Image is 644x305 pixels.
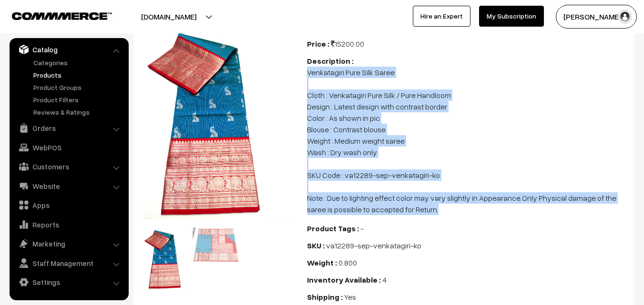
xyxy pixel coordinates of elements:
[307,258,337,267] b: Weight :
[12,235,125,252] a: Marketing
[12,216,125,233] a: Reports
[556,5,637,29] button: [PERSON_NAME]
[307,292,343,302] b: Shipping :
[108,5,230,29] button: [DOMAIN_NAME]
[12,197,125,214] a: Apps
[12,41,125,58] a: Catalog
[338,258,357,267] span: 0.800
[12,10,95,21] a: COMMMERCE
[31,107,125,117] a: Reviews & Ratings
[193,227,240,263] img: 17575753019327venkatagiri-saree-va12289-sep-1.jpeg
[12,158,125,175] a: Customers
[143,25,289,219] img: 17575753017401venkatagiri-saree-va12289-sep.jpeg
[382,275,387,285] span: 4
[344,292,356,302] span: Yes
[307,224,359,233] b: Product Tags :
[12,255,125,272] a: Staff Management
[12,119,125,137] a: Orders
[289,25,435,134] img: 17575753019327venkatagiri-saree-va12289-sep-1.jpeg
[12,177,125,195] a: Website
[413,6,470,27] a: Hire an Expert
[360,224,364,233] span: -
[307,38,629,49] div: 15200.00
[12,12,112,20] img: COMMMERCE
[31,58,125,68] a: Categories
[307,39,329,49] b: Price :
[307,275,381,285] b: Inventory Available :
[12,139,125,156] a: WebPOS
[307,241,325,250] b: SKU :
[31,70,125,80] a: Products
[12,274,125,291] a: Settings
[307,67,629,215] p: Venkatagiri Pure Silk Saree Cloth : Venkatagiri Pure Silk / Pure Handloom Design : Latest design ...
[143,227,190,290] img: 17575753017401venkatagiri-saree-va12289-sep.jpeg
[618,10,632,24] img: user
[326,241,421,250] span: va12289-sep-venkatagiri-ko
[307,56,354,66] b: Description :
[479,6,544,27] a: My Subscription
[31,82,125,92] a: Product Groups
[31,95,125,105] a: Product Filters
